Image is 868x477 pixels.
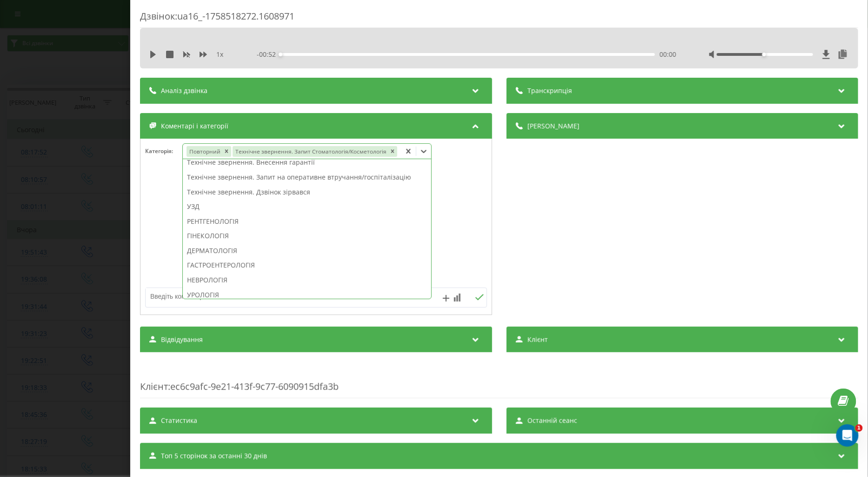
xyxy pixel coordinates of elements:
div: Технічне звернення. Внесення гарантії [183,155,431,170]
h4: Категорія : [145,148,182,155]
div: ГІНЕКОЛОГІЯ [183,228,431,243]
div: : ec6c9afc-9e21-413f-9c77-6090915dfa3b [140,362,858,398]
span: Відвідування [161,335,203,344]
div: Дзвінок : ua16_-1758518272.1608971 [140,10,858,28]
iframe: Intercom live chat [836,424,859,447]
span: 1 [855,424,863,432]
span: Останній сеанс [527,416,577,425]
div: Remove Повторний [221,146,231,157]
div: ДЕРМАТОЛОГІЯ [183,243,431,258]
div: Технічне звернення. Дзвінок зірвався [183,185,431,200]
span: Клієнт [140,380,168,393]
div: Технічне звернення. Запит Стоматологія/Косметологія [232,146,387,157]
span: Клієнт [527,335,548,344]
span: [PERSON_NAME] [527,121,579,131]
div: Accessibility label [762,53,766,56]
span: 1 x [216,50,223,59]
div: Remove Технічне звернення. Запит Стоматологія/Косметологія [387,146,397,157]
div: Accessibility label [279,53,282,56]
div: УРОЛОГІЯ [183,288,431,302]
div: УЗД [183,199,431,214]
div: Технічне звернення. Запит на оперативне втручання/госпіталізацію [183,170,431,185]
span: Аналіз дзвінка [161,86,207,95]
span: Топ 5 сторінок за останні 30 днів [161,451,267,461]
span: Статистика [161,416,197,425]
span: Транскрипція [527,86,572,95]
span: 00:00 [660,50,676,59]
div: РЕНТГЕНОЛОГІЯ [183,214,431,229]
span: Коментарі і категорії [161,121,228,131]
span: - 00:52 [257,50,280,59]
div: НЕВРОЛОГІЯ [183,273,431,288]
div: Повторний [186,146,221,157]
div: ГАСТРОЕНТЕРОЛОГІЯ [183,258,431,273]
